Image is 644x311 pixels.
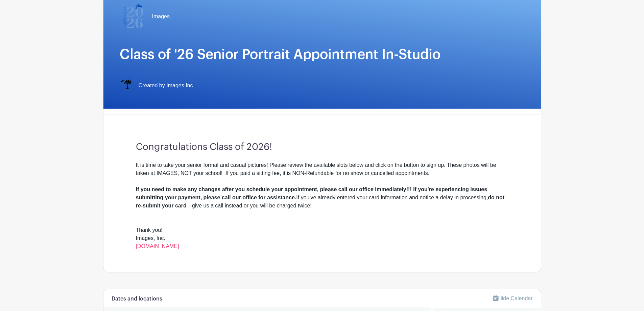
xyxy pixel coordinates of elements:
[120,3,147,30] img: 2026%20logo%20(2).png
[136,186,487,200] strong: If you need to make any changes after you schedule your appointment, please call our office immed...
[493,295,532,301] a: Hide Calendar
[136,185,508,210] div: If you've already entered your card information and notice a delay in processing, —give us a call...
[136,195,505,208] strong: do not re-submit your card
[136,161,508,177] div: It is time to take your senior formal and casual pictures! Please review the available slots belo...
[139,82,193,90] span: Created by Images Inc
[112,296,162,302] h6: Dates and locations
[120,79,133,92] img: IMAGES%20logo%20transparenT%20PNG%20s.png
[136,234,508,250] div: Images, Inc.
[136,141,508,153] h3: Congratulations Class of 2026!
[120,46,525,63] h1: Class of '26 Senior Portrait Appointment In-Studio
[152,13,170,21] span: Images
[136,243,179,249] a: [DOMAIN_NAME]
[136,226,508,234] div: Thank you!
